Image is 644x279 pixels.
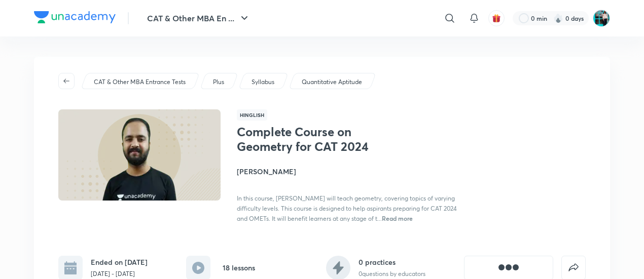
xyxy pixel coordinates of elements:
[92,77,188,87] a: CAT & Other MBA Entrance Tests
[91,257,148,267] h6: Ended on [DATE]
[359,257,425,267] h6: 0 practices
[141,8,257,28] button: CAT & Other MBA En ...
[553,13,563,23] img: streak
[237,109,267,121] span: Hinglish
[223,262,255,273] h6: 18 lessons
[211,77,226,87] a: Plus
[237,194,457,222] span: In this course, [PERSON_NAME] will teach geometry, covering topics of varying difficulty levels. ...
[91,269,148,278] p: [DATE] - [DATE]
[359,269,425,278] p: 0 questions by educators
[382,214,413,222] span: Read more
[302,77,362,87] p: Quantitative Aptitude
[94,77,186,87] p: CAT & Other MBA Entrance Tests
[34,11,116,23] img: Company Logo
[593,10,610,27] img: VIDISHA PANDEY
[488,10,505,26] button: avatar
[300,77,364,87] a: Quantitative Aptitude
[213,77,224,87] p: Plus
[57,108,222,202] img: Thumbnail
[34,11,116,26] a: Company Logo
[492,14,501,23] img: avatar
[250,77,276,87] a: Syllabus
[237,125,403,154] h1: Complete Course on Geometry for CAT 2024
[237,166,464,177] h4: [PERSON_NAME]
[252,77,274,87] p: Syllabus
